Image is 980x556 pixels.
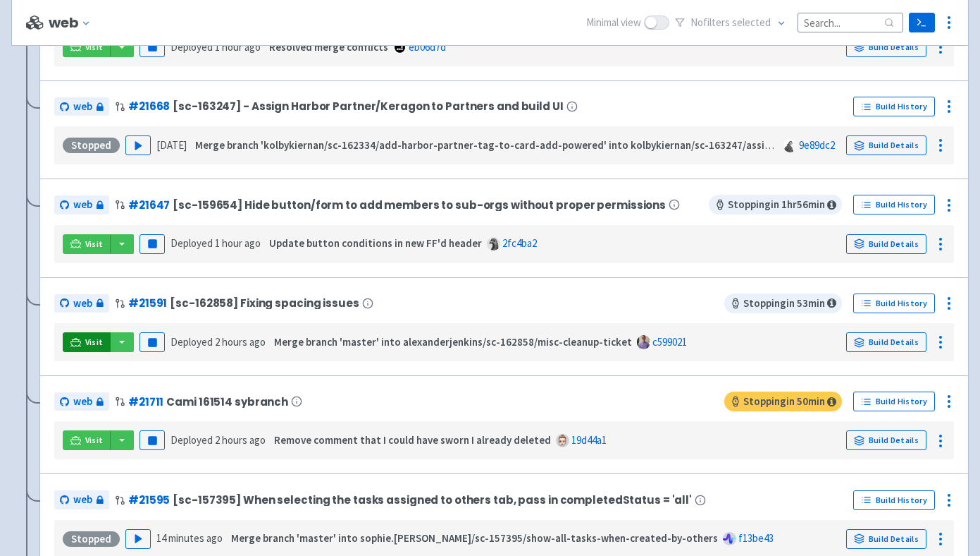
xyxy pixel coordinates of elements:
[846,430,926,450] a: Build Details
[173,199,666,211] span: [sc-159654] Hide button/form to add members to sub-orgs without proper permissions
[63,234,111,254] a: Visit
[73,492,92,508] span: web
[724,392,842,411] span: Stopping in 50 min
[652,335,687,349] a: c599021
[128,492,170,507] a: #21595
[170,335,266,349] span: Deployed
[85,42,104,53] span: Visit
[853,195,935,214] a: Build History
[799,138,835,152] a: 9e89dc2
[690,15,771,31] span: No filter s
[846,529,926,549] a: Build Details
[156,138,187,152] time: [DATE]
[586,15,641,31] span: Minimal view
[173,494,692,506] span: [sc-157395] When selecting the tasks assigned to others tab, pass in completedStatus = 'all'
[846,332,926,352] a: Build Details
[54,490,109,509] a: web
[853,392,935,411] a: Build History
[215,40,261,54] time: 1 hour ago
[269,236,482,250] strong: Update button conditions in new FF'd header
[170,236,261,250] span: Deployed
[709,195,842,214] span: Stopping in 1 hr 56 min
[215,236,261,250] time: 1 hour ago
[128,198,170,212] a: #21647
[231,531,718,545] strong: Merge branch 'master' into sophie.[PERSON_NAME]/sc-157395/show-all-tasks-when-created-by-others
[85,238,104,250] span: Visit
[125,135,151,155] button: Play
[128,99,170,114] a: #21668
[571,433,607,447] a: 19d44a1
[73,394,92,410] span: web
[173,100,563,112] span: [sc-163247] - Assign Harbor Partner/Keragon to Partners and build UI
[409,40,446,54] a: eb06d7d
[139,37,165,57] button: Pause
[49,15,97,31] button: web
[170,433,266,447] span: Deployed
[63,37,111,57] a: Visit
[54,294,109,313] a: web
[63,430,111,450] a: Visit
[73,99,92,115] span: web
[170,297,359,309] span: [sc-162858] Fixing spacing issues
[738,531,774,545] a: f13be43
[724,294,842,313] span: Stopping in 53 min
[54,195,109,214] a: web
[128,296,167,310] a: #21591
[909,13,935,32] a: Terminal
[215,335,266,349] time: 2 hours ago
[54,97,109,116] a: web
[502,236,537,250] a: 2fc4ba2
[269,40,388,54] strong: Resolved merge conflicts
[798,13,903,32] input: Search...
[139,332,165,352] button: Pause
[139,430,165,450] button: Pause
[274,433,551,447] strong: Remove comment that I could have sworn I already deleted
[853,490,935,510] a: Build History
[128,394,163,409] a: #21711
[846,135,926,155] a: Build Details
[853,294,935,313] a: Build History
[63,138,120,153] div: Stopped
[54,392,109,411] a: web
[274,335,632,349] strong: Merge branch 'master' into alexanderjenkins/sc-162858/misc-cleanup-ticket
[139,234,165,254] button: Pause
[156,531,223,545] time: 14 minutes ago
[85,337,104,348] span: Visit
[63,531,120,547] div: Stopped
[215,433,266,447] time: 2 hours ago
[85,435,104,446] span: Visit
[125,529,151,549] button: Play
[73,296,92,312] span: web
[846,37,926,57] a: Build Details
[853,97,935,116] a: Build History
[63,332,111,352] a: Visit
[170,40,261,54] span: Deployed
[846,234,926,254] a: Build Details
[73,197,92,213] span: web
[732,16,771,29] span: selected
[166,396,288,408] span: Cami 161514 sybranch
